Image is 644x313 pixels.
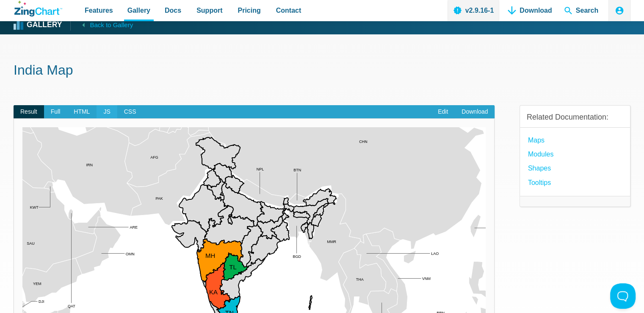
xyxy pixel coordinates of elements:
a: Download [455,105,495,119]
span: CSS [117,105,143,119]
span: HTML [67,105,97,119]
span: Result [14,105,44,119]
span: Back to Gallery [90,20,133,31]
a: Tooltips [528,177,551,188]
a: Gallery [14,19,62,31]
a: Back to Gallery [70,19,133,31]
iframe: Toggle Customer Support [610,283,636,309]
a: Shapes [528,162,551,174]
span: Docs [165,5,181,16]
span: Full [44,105,67,119]
h1: India Map [14,61,630,81]
span: Features [85,5,113,16]
h3: Related Documentation: [527,112,623,122]
a: modules [528,148,553,160]
a: ZingChart Logo. Click to return to the homepage [14,1,62,17]
strong: Gallery [27,21,62,29]
a: Edit [431,105,455,119]
span: Pricing [238,5,260,16]
span: JS [97,105,117,119]
span: Contact [276,5,301,16]
a: Maps [528,134,544,146]
span: Support [196,5,222,16]
span: Gallery [127,5,150,16]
